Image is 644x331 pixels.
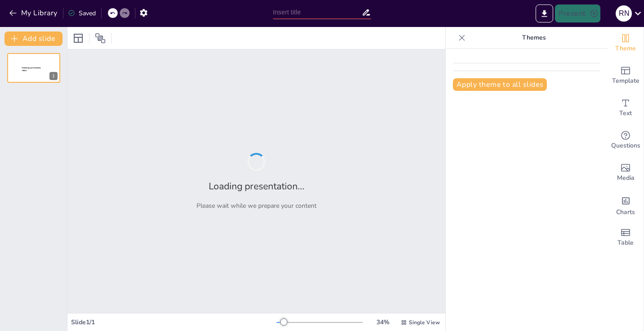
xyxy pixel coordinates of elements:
input: Insert title [273,6,362,19]
span: Theme [615,44,636,54]
button: My Library [7,6,61,20]
span: Position [95,33,106,44]
div: Add a table [608,221,644,254]
div: Add charts and graphs [608,189,644,221]
div: Saved [68,9,96,18]
h2: Loading presentation... [209,180,304,192]
div: R N [616,5,632,22]
button: Apply theme to all slides [453,78,547,91]
span: Text [619,108,632,118]
div: Slide 1 / 1 [71,318,277,327]
div: 1 [49,72,58,80]
button: R N [616,4,632,22]
div: Change the overall theme [608,27,644,59]
button: Add slide [4,31,63,46]
span: Questions [611,141,640,151]
button: Present [555,4,600,22]
div: 34 % [372,318,394,327]
button: Export to PowerPoint [536,4,553,22]
span: Table [617,238,634,248]
span: Single View [409,319,440,326]
span: Charts [616,207,635,217]
span: Media [617,173,635,183]
div: Add text boxes [608,92,644,124]
div: Get real-time input from your audience [608,124,644,157]
p: Please wait while we prepare your content [197,201,317,210]
div: Add ready made slides [608,59,644,92]
span: Sendsteps presentation editor [22,67,41,72]
span: Template [612,76,640,86]
div: 1 [7,53,60,83]
div: Layout [71,31,85,45]
div: Add images, graphics, shapes or video [608,157,644,189]
p: Themes [469,27,599,49]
